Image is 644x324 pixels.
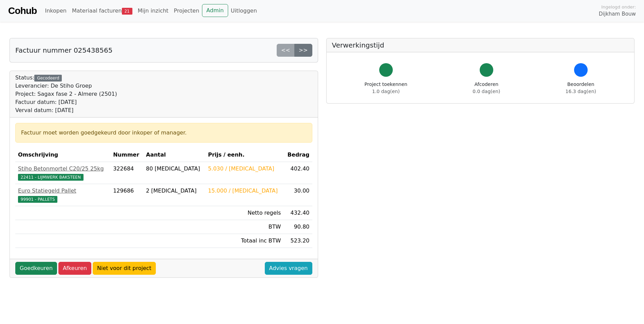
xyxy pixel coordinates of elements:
[34,75,62,82] div: Gecodeerd
[18,196,57,203] span: 99901 - PALLETS
[372,89,400,94] span: 1.0 dag(en)
[473,81,500,95] div: Afcoderen
[171,4,202,18] a: Projecten
[143,148,205,162] th: Aantal
[15,74,117,114] div: Status:
[18,174,84,181] span: 22411 - LIJMWERK BAKSTEEN
[205,234,284,248] td: Totaal inc BTW
[208,187,281,195] div: 15.000 / [MEDICAL_DATA]
[15,262,57,275] a: Goedkeuren
[15,148,110,162] th: Omschrijving
[15,106,117,114] div: Verval datum: [DATE]
[21,129,307,137] div: Factuur moet worden goedgekeurd door inkoper of manager.
[365,81,407,95] div: Project toekennen
[205,220,284,234] td: BTW
[208,165,281,173] div: 5.030 / [MEDICAL_DATA]
[283,206,312,220] td: 432.40
[228,4,260,18] a: Uitloggen
[15,98,117,106] div: Factuur datum: [DATE]
[93,262,156,275] a: Niet voor dit project
[69,4,135,18] a: Materiaal facturen21
[58,262,91,275] a: Afkeuren
[110,184,143,206] td: 129686
[294,44,312,57] a: >>
[8,3,37,19] a: Cohub
[42,4,69,18] a: Inkopen
[283,234,312,248] td: 523.20
[566,81,596,95] div: Beoordelen
[110,148,143,162] th: Nummer
[283,162,312,184] td: 402.40
[265,262,312,275] a: Advies vragen
[18,187,108,195] div: Euro Statiegeld Pallet
[202,4,228,17] a: Admin
[146,165,203,173] div: 80 [MEDICAL_DATA]
[473,89,500,94] span: 0.0 dag(en)
[122,8,132,15] span: 21
[205,148,284,162] th: Prijs / eenh.
[18,165,108,173] div: Stiho Betonmortel C20/25 25kg
[283,184,312,206] td: 30.00
[146,187,203,195] div: 2 [MEDICAL_DATA]
[15,90,117,98] div: Project: Sagax fase 2 - Almere (2501)
[18,165,108,181] a: Stiho Betonmortel C20/25 25kg22411 - LIJMWERK BAKSTEEN
[283,148,312,162] th: Bedrag
[15,82,117,90] div: Leverancier: De Stiho Groep
[332,41,629,49] h5: Verwerkingstijd
[205,206,284,220] td: Netto regels
[15,46,112,54] h5: Factuur nummer 025438565
[18,187,108,203] a: Euro Statiegeld Pallet99901 - PALLETS
[283,220,312,234] td: 90.80
[566,89,596,94] span: 16.3 dag(en)
[599,10,636,18] span: Dijkham Bouw
[135,4,171,18] a: Mijn inzicht
[601,4,636,10] span: Ingelogd onder:
[110,162,143,184] td: 322684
